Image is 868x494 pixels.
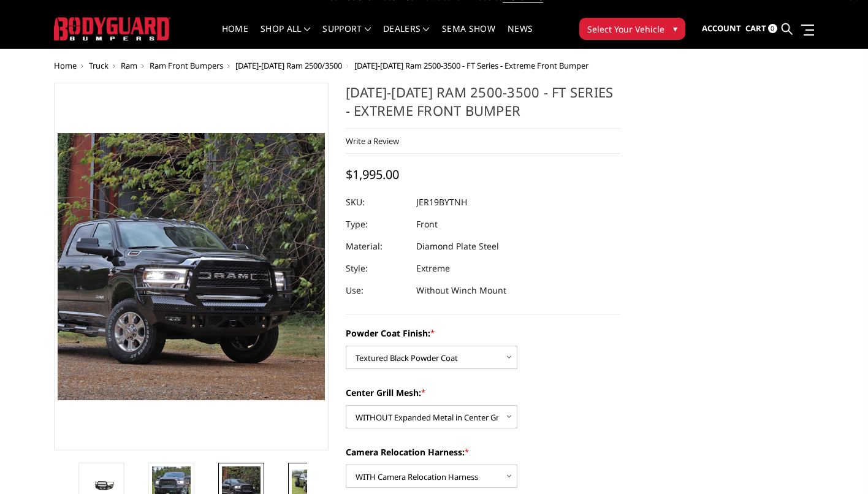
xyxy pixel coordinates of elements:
img: 2019-2025 Ram 2500-3500 - FT Series - Extreme Front Bumper [82,475,121,493]
dt: SKU: [346,191,407,213]
span: Cart [745,23,766,34]
span: [DATE]-[DATE] Ram 2500-3500 - FT Series - Extreme Front Bumper [354,60,588,71]
a: Ram Front Bumpers [150,60,223,71]
dd: JER19BYTNH [416,191,467,213]
dt: Style: [346,257,407,279]
span: Select Your Vehicle [587,23,664,36]
label: Camera Relocation Harness: [346,446,620,458]
label: Center Grill Mesh: [346,386,620,399]
a: Account [702,12,741,45]
a: Home [222,25,248,48]
a: Support [322,25,371,48]
a: Home [54,60,77,71]
label: Powder Coat Finish: [346,327,620,340]
dd: Without Winch Mount [416,279,506,302]
a: News [508,25,533,48]
dt: Use: [346,279,407,302]
a: Truck [89,60,108,71]
img: BODYGUARD BUMPERS [54,17,170,40]
dd: Diamond Plate Steel [416,235,499,257]
a: Ram [121,60,137,71]
a: [DATE]-[DATE] Ram 2500/3500 [235,60,342,71]
dt: Material: [346,235,407,257]
a: 2019-2025 Ram 2500-3500 - FT Series - Extreme Front Bumper [54,83,329,450]
a: SEMA Show [442,25,495,48]
a: Dealers [383,25,430,48]
button: Select Your Vehicle [579,18,685,40]
span: ▾ [673,22,677,35]
a: Write a Review [346,135,399,146]
dd: Extreme [416,257,450,279]
span: 0 [768,24,777,33]
span: $1,995.00 [346,166,399,183]
h1: [DATE]-[DATE] Ram 2500-3500 - FT Series - Extreme Front Bumper [346,83,620,129]
span: Account [702,23,741,34]
dt: Type: [346,213,407,235]
a: shop all [261,25,310,48]
dd: Front [416,213,438,235]
a: Cart 0 [745,12,777,45]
